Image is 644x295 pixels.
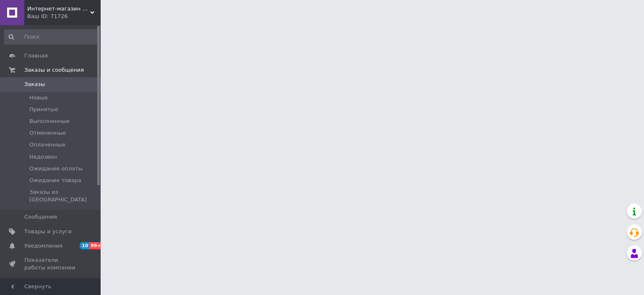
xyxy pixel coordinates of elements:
div: Ваш ID: 71726 [27,13,101,20]
span: Принятые [29,106,58,113]
span: Выполненные [29,117,70,125]
span: Недозвон [29,153,57,161]
span: Сообщения [24,213,57,221]
span: Интернет-магазин Gundepot [27,5,90,13]
span: Товары и услуги [24,228,72,235]
span: Ожидание товара [29,177,81,184]
span: Оплаченные [29,141,65,149]
span: Заказы [24,81,45,88]
span: Главная [24,52,48,60]
span: 10 [80,242,89,249]
input: Поиск [4,29,99,44]
span: Уведомления [24,242,62,250]
span: Новые [29,94,48,102]
span: Заказы и сообщения [24,66,84,74]
span: 99+ [89,242,103,249]
span: Показатели работы компании [24,256,78,272]
span: Ожидание оплаты [29,165,83,172]
span: Отмененные [29,129,66,137]
span: Заказы из [GEOGRAPHIC_DATA] [29,188,98,204]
